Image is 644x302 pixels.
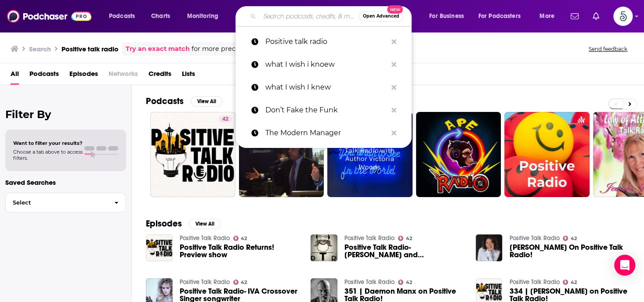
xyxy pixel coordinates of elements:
a: Positive Talk Radio [344,278,394,286]
button: Show profile menu [613,7,633,26]
a: PodcastsView All [146,96,222,107]
span: Positive Talk Radio- [PERSON_NAME] and [PERSON_NAME] sub for [PERSON_NAME] [344,244,465,259]
a: Positive Talk Radio Returns! Preview show [180,244,300,259]
p: what I wish I knew [265,76,387,99]
span: Monitoring [187,10,218,22]
a: 42 [398,236,412,241]
p: Saved Searches [5,178,126,187]
a: EpisodesView All [146,218,221,229]
a: Credits [148,67,171,85]
img: Holly Dowling On Positive Talk Radio! [476,234,503,261]
a: 42 [219,115,232,122]
span: 42 [222,115,228,124]
button: open menu [533,9,565,23]
p: Positive talk radio [265,30,387,53]
a: Holly Dowling On Positive Talk Radio! [509,244,630,259]
div: Open Intercom Messenger [614,255,635,276]
a: Try an exact match [126,44,190,54]
button: View All [189,219,221,229]
span: Select [6,200,107,205]
a: Positive Talk Radio [509,278,559,286]
a: Positive Talk Radio- Eric and Matt sub for Kevin [344,244,465,259]
h3: Search [29,45,51,53]
a: 42 [233,236,247,241]
img: Positive Talk Radio- Eric and Matt sub for Kevin [311,234,337,261]
span: for more precise results [192,44,268,54]
span: Want to filter your results? [13,140,83,146]
a: 42 [563,236,577,241]
button: open menu [103,9,146,23]
a: 42 [233,280,247,285]
a: Positive Talk Radio [180,278,230,286]
img: User Profile [613,7,633,26]
a: Positive talk radio [235,30,412,53]
span: Open Advanced [363,14,399,18]
a: Don’t Fake the Funk [235,99,412,122]
button: View All [191,96,222,107]
a: what I wish I knew [235,76,412,99]
span: Logged in as Spiral5-G2 [613,7,633,26]
button: Select [5,193,126,212]
a: Show notifications dropdown [567,9,582,24]
span: Networks [109,67,138,85]
span: Podcasts [109,10,135,22]
h2: Episodes [146,218,182,229]
span: 42 [571,237,577,241]
a: Positive Talk Radio [344,234,394,242]
span: 42 [241,280,247,284]
button: open menu [181,9,230,23]
button: Send feedback [586,45,630,53]
div: Search podcasts, credits, & more... [244,6,420,26]
span: [PERSON_NAME] On Positive Talk Radio! [509,244,630,259]
a: Lists [182,67,195,85]
a: 42 [563,280,577,285]
a: 42 [398,280,412,285]
span: 42 [241,237,247,241]
p: what I wish i knoew [265,53,387,76]
button: open menu [423,9,475,23]
p: Don’t Fake the Funk [265,99,387,122]
a: Episodes [69,67,98,85]
span: For Business [429,10,464,22]
a: 42 [150,112,235,197]
span: New [387,5,403,14]
a: Positive Talk Radio [180,234,230,242]
p: The Modern Manager [265,122,387,144]
span: More [539,10,554,22]
img: Positive Talk Radio Returns! Preview show [146,234,173,261]
a: All [11,67,19,85]
button: open menu [473,9,533,23]
a: Charts [145,9,175,23]
span: Charts [151,10,170,22]
h3: Positive talk radio [62,45,119,53]
span: 42 [406,280,412,284]
button: Open AdvancedNew [359,11,403,22]
h2: Filter By [5,108,126,121]
input: Search podcasts, credits, & more... [260,9,359,23]
span: For Podcasters [478,10,521,22]
span: 42 [406,237,412,241]
a: Positive Talk Radio [509,234,559,242]
a: what I wish i knoew [235,53,412,76]
a: Show notifications dropdown [589,9,603,24]
span: 42 [571,280,577,284]
a: 30 [239,112,324,197]
a: The Modern Manager [235,122,412,144]
a: Podcasts [29,67,59,85]
img: Podchaser - Follow, Share and Rate Podcasts [7,8,91,25]
h2: Podcasts [146,96,184,107]
span: Choose a tab above to access filters. [13,149,83,161]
